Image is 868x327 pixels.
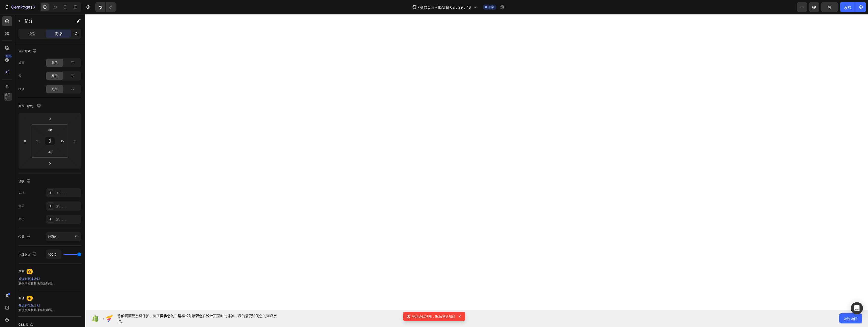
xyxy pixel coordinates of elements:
[34,137,42,145] input: 15px
[828,5,831,9] span: 救
[18,308,55,312] font: 解锁交互和其他高级功能。
[18,74,21,78] font: 片
[118,313,279,324] span: 您的页面受密码保护。为了 设计页面时的体验，我们需要访问您的商店密码。
[71,137,78,145] input: 0
[46,250,61,259] input: 自动
[839,313,862,323] button: 允许访问
[18,104,35,108] font: 间距 （px）
[71,87,74,91] span: 不
[160,314,206,318] span: 同步您的主题样式并增强您在
[45,159,55,167] input: 0
[56,217,80,222] div: 加。。。
[33,4,35,10] p: 7
[29,31,36,36] p: 设置
[4,93,12,101] div: 试用版
[18,322,29,327] font: CSS 类
[52,87,58,91] span: 是的
[420,5,471,10] span: 登陆页面 - [DATE] 02：29：43
[52,60,58,65] span: 是的
[52,74,58,78] span: 是的
[5,54,12,58] div: 450
[18,277,81,281] div: 升级到构建计划
[418,5,419,10] span: /
[21,137,29,145] input: 0
[45,115,55,122] input: 0
[412,314,455,319] p: 登录会话过期，5s后重新加载
[18,191,25,195] font: 边境
[25,18,66,24] p: Section
[95,2,116,12] div: 撤消/重做
[840,2,856,12] button: 发布
[18,269,25,274] font: 动画
[45,148,55,156] input: 48px
[2,2,38,12] button: 7
[58,137,66,145] input: 15px
[18,60,25,65] font: 桌面
[48,235,57,238] span: 静态的
[488,5,494,9] span: 草案
[56,204,80,209] div: 加。。。
[18,204,25,208] font: 角落
[843,316,858,321] span: 允许访问
[71,60,74,65] span: 不
[844,5,851,10] font: 发布
[71,74,74,78] span: 不
[46,232,81,241] button: 静态的
[18,296,25,300] font: 互动
[18,87,25,91] font: 移动
[18,179,25,183] font: 形状
[18,217,25,221] font: 影子
[56,191,80,195] div: 加。。。
[851,302,863,314] div: 打开对讲信使
[85,14,868,310] iframe: Design area
[821,2,838,12] button: 救
[18,303,81,308] div: 升级到优化计划
[18,49,31,53] font: 显示方式
[18,234,25,239] font: 位置
[55,31,62,36] p: 高深
[45,126,55,134] input: 80px
[18,252,31,257] font: 不透明度
[18,281,55,285] font: 解锁动画和其他高级功能。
